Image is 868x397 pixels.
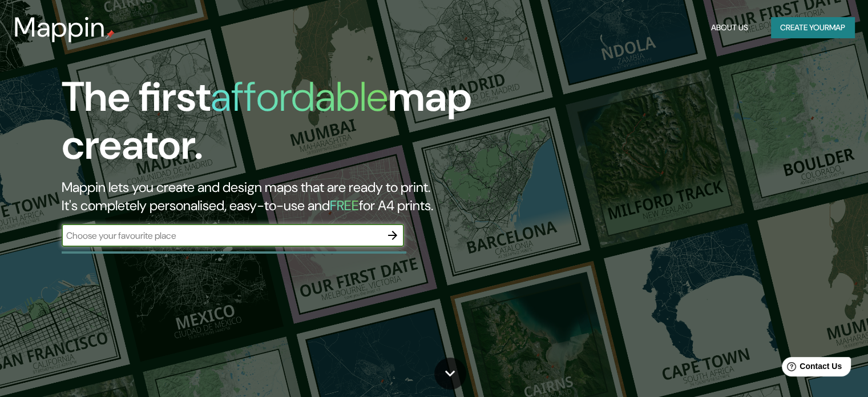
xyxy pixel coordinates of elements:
h1: The first map creator. [62,73,496,178]
button: Create yourmap [771,17,854,38]
h5: FREE [330,197,359,214]
button: About Us [706,17,753,38]
img: mappin-pin [106,30,115,39]
h3: Mappin [14,11,106,43]
h2: Mappin lets you create and design maps that are ready to print. It's completely personalised, eas... [62,178,496,215]
input: Choose your favourite place [62,229,381,242]
iframe: Help widget launcher [766,352,855,384]
h1: affordable [211,70,388,123]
